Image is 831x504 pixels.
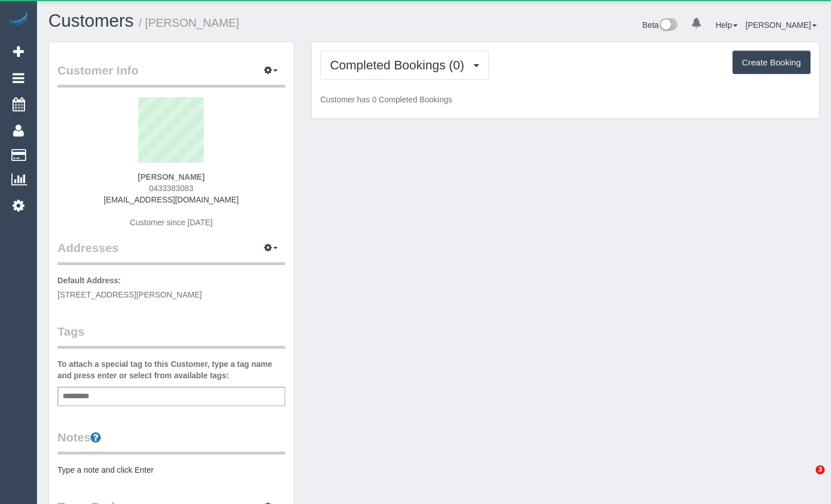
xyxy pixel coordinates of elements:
[7,11,30,27] img: Automaid Logo
[792,465,820,493] iframe: Intercom live chat
[659,18,677,33] img: New interface
[643,20,678,30] a: Beta
[733,51,811,75] button: Create Booking
[816,465,825,474] span: 3
[57,290,202,299] span: [STREET_ADDRESS][PERSON_NAME]
[57,464,285,476] pre: Type a note and click Enter
[57,323,285,349] legend: Tags
[320,51,489,80] button: Completed Bookings (0)
[149,184,194,193] span: 0433383083
[57,429,285,455] legend: Notes
[138,172,204,181] strong: [PERSON_NAME]
[57,275,121,286] label: Default Address:
[104,195,238,204] a: [EMAIL_ADDRESS][DOMAIN_NAME]
[130,218,212,227] span: Customer since [DATE]
[57,62,285,88] legend: Customer Info
[330,58,470,72] span: Completed Bookings (0)
[715,20,738,30] a: Help
[57,358,285,381] label: To attach a special tag to this Customer, type a tag name and press enter or select from availabl...
[746,20,817,30] a: [PERSON_NAME]
[48,11,134,31] a: Customers
[139,16,240,29] small: / [PERSON_NAME]
[320,94,811,105] p: Customer has 0 Completed Bookings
